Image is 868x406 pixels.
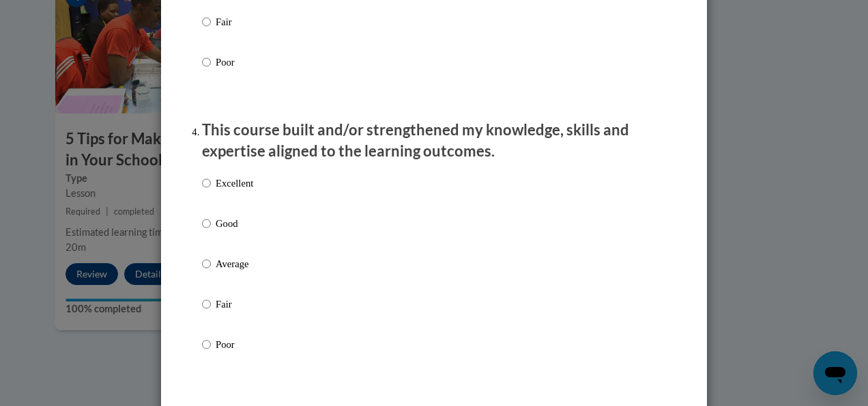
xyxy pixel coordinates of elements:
input: Fair [202,14,211,29]
p: Excellent [216,176,253,191]
input: Poor [202,337,211,352]
input: Average [202,256,211,271]
p: Poor [216,55,253,70]
p: Poor [216,337,253,352]
input: Poor [202,55,211,70]
input: Fair [202,297,211,312]
p: Average [216,256,253,271]
input: Good [202,216,211,231]
p: This course built and/or strengthened my knowledge, skills and expertise aligned to the learning ... [202,120,666,162]
input: Excellent [202,176,211,191]
p: Fair [216,14,253,29]
p: Good [216,216,253,231]
p: Fair [216,297,253,312]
